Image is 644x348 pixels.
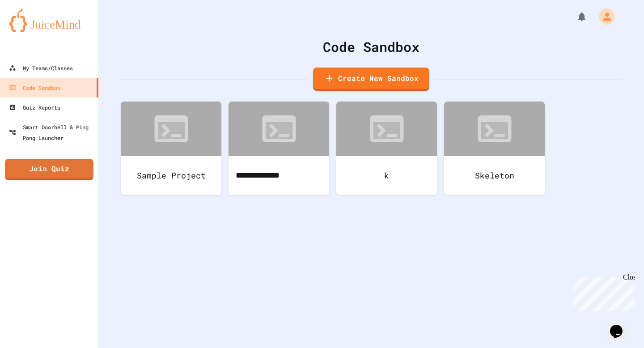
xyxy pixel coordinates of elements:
[336,156,437,195] div: k
[444,102,545,195] a: Skeleton
[5,159,93,180] a: Join Quiz
[313,68,429,91] a: Create New Sandbox
[9,9,89,32] img: logo-orange.svg
[606,312,635,339] iframe: chat widget
[4,4,62,57] div: Chat with us now!Close
[570,273,635,311] iframe: chat widget
[121,37,622,57] div: Code Sandbox
[560,9,589,24] div: My Notifications
[9,122,95,143] div: Smart Doorbell & Ping Pong Launcher
[9,63,73,73] div: My Teams/Classes
[9,102,60,113] div: Quiz Reports
[121,102,221,195] a: Sample Project
[444,156,545,195] div: Skeleton
[336,102,437,195] a: k
[121,156,221,195] div: Sample Project
[9,82,60,93] div: Code Sandbox
[589,6,617,27] div: My Account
